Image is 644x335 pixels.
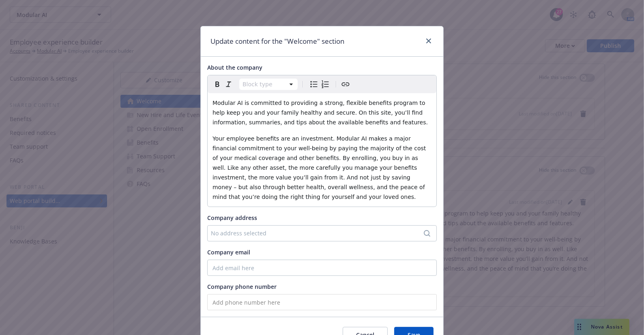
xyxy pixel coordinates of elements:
div: toggle group [308,79,331,90]
span: About the company [207,64,262,71]
button: Bold [212,79,223,90]
span: Company email [207,248,250,256]
div: editable markdown [208,93,436,207]
div: No address selected [211,229,425,237]
button: Block type [239,79,298,90]
a: close [424,36,434,46]
span: Modular AI is committed to providing a strong, flexible benefits program to help keep you and you... [213,100,428,126]
h1: Update content for the "Welcome" section [210,36,344,47]
button: Numbered list [320,79,331,90]
button: Italic [223,79,234,90]
button: Create link [340,79,351,90]
input: Add phone number here [207,294,437,310]
button: Bulleted list [308,79,320,90]
span: Company address [207,214,257,222]
input: Add email here [207,260,437,276]
span: Your employee benefits are an investment. Modular AI makes a major financial commitment to your w... [213,135,428,200]
button: No address selected [207,225,437,241]
svg: Search [424,230,430,237]
span: Company phone number [207,283,277,290]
